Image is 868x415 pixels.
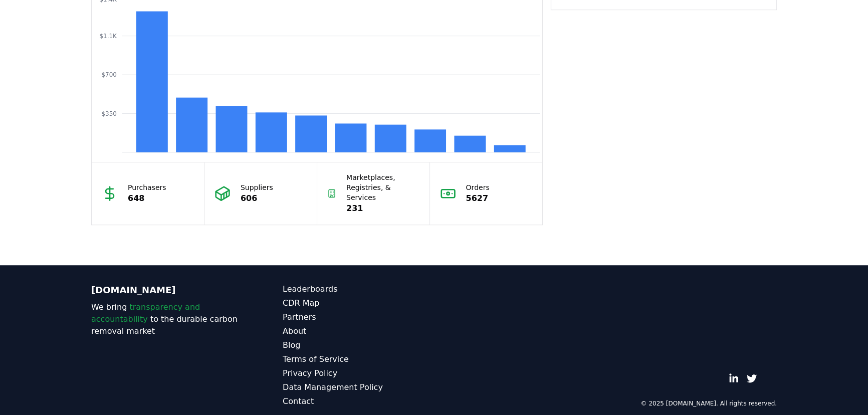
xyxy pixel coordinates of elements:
p: Purchasers [128,182,166,192]
p: Suppliers [241,182,273,192]
p: © 2025 [DOMAIN_NAME]. All rights reserved. [640,399,777,407]
a: Privacy Policy [283,367,434,379]
p: 648 [128,192,166,204]
a: Blog [283,339,434,351]
a: LinkedIn [729,373,739,383]
a: Partners [283,311,434,323]
a: About [283,325,434,337]
p: 606 [241,192,273,204]
p: 231 [346,202,419,215]
p: Orders [466,182,490,192]
a: Twitter [747,373,757,383]
p: 5627 [466,192,490,204]
p: [DOMAIN_NAME] [91,283,243,297]
p: Marketplaces, Registries, & Services [346,172,419,202]
tspan: $1.1K [99,33,117,40]
span: transparency and accountability [91,302,200,324]
a: Terms of Service [283,353,434,365]
tspan: $350 [101,110,117,117]
tspan: $700 [101,71,117,78]
a: CDR Map [283,297,434,309]
a: Data Management Policy [283,381,434,393]
a: Leaderboards [283,283,434,295]
a: Contact [283,395,434,407]
p: We bring to the durable carbon removal market [91,301,243,337]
